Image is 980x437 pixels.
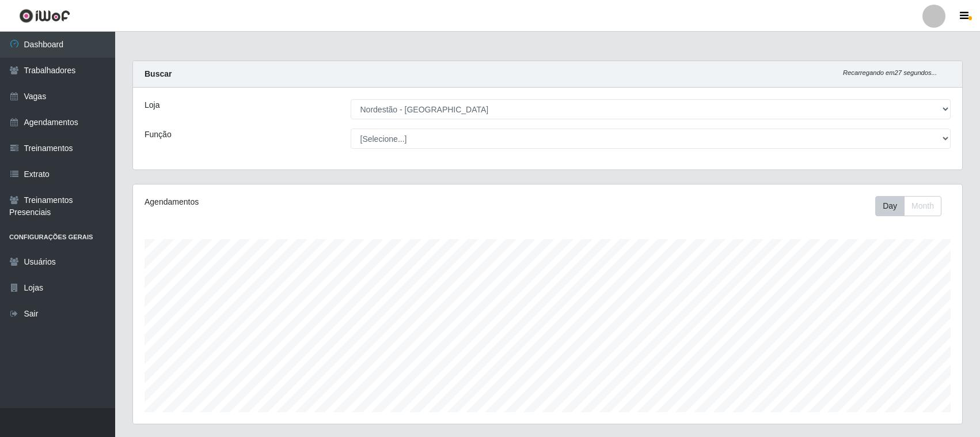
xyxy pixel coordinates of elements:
button: Month [904,196,941,216]
label: Loja [145,99,159,111]
i: Recarregando em 27 segundos... [843,69,937,76]
button: Day [875,196,905,216]
div: Agendamentos [145,196,470,208]
div: First group [875,196,941,216]
div: Toolbar with button groups [875,196,951,216]
label: Função [145,129,172,141]
strong: Buscar [145,69,172,78]
img: CoreUI Logo [19,9,70,23]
